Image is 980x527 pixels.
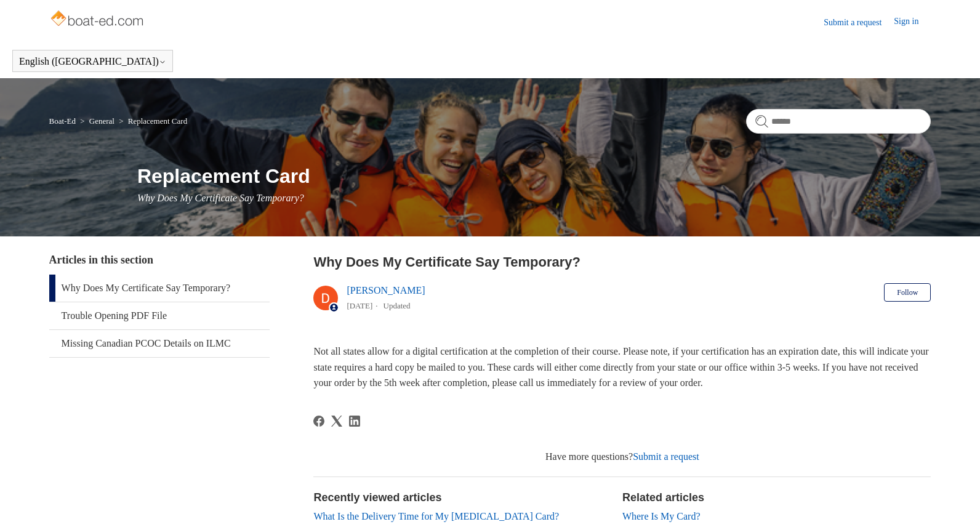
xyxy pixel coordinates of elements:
[49,302,270,329] a: Trouble Opening PDF File
[116,116,187,126] li: Replacement Card
[49,275,270,302] a: Why Does My Certificate Say Temporary?
[78,116,116,126] li: General
[49,330,270,357] a: Missing Canadian PCOC Details on ILMC
[313,346,928,388] span: Not all states allow for a digital certification at the completion of their course. Please note, ...
[313,511,559,521] a: What Is the Delivery Time for My [MEDICAL_DATA] Card?
[347,285,425,296] a: [PERSON_NAME]
[633,451,699,462] a: Submit a request
[331,416,342,427] svg: Share this page on X Corp
[89,116,114,126] a: General
[19,56,166,67] button: English ([GEOGRAPHIC_DATA])
[824,16,894,29] a: Submit a request
[49,116,76,126] a: Boat-Ed
[939,486,971,518] div: Live chat
[622,511,701,521] a: Where Is My Card?
[137,161,931,191] h1: Replacement Card
[49,116,78,126] li: Boat-Ed
[313,449,931,464] div: Have more questions?
[884,283,931,302] button: Follow Article
[894,15,931,30] a: Sign in
[313,416,324,427] svg: Share this page on Facebook
[384,301,411,310] li: Updated
[313,252,931,272] h2: Why Does My Certificate Say Temporary?
[746,109,931,134] input: Search
[49,7,147,32] img: Boat-Ed Help Center home page
[347,301,372,310] time: 03/01/2024, 17:22
[49,254,153,266] span: Articles in this section
[313,489,609,506] h2: Recently viewed articles
[622,489,931,506] h2: Related articles
[349,416,360,427] a: LinkedIn
[128,116,187,126] a: Replacement Card
[331,416,342,427] a: X Corp
[313,416,324,427] a: Facebook
[137,193,304,203] span: Why Does My Certificate Say Temporary?
[349,416,360,427] svg: Share this page on LinkedIn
